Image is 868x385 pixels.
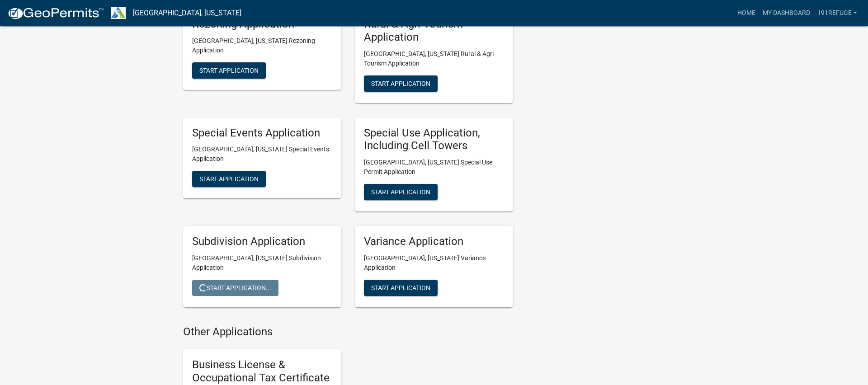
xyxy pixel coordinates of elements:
a: My Dashboard [759,5,814,22]
button: Start Application [364,75,438,92]
p: [GEOGRAPHIC_DATA], [US_STATE] Special Events Application [192,145,332,164]
p: [GEOGRAPHIC_DATA], [US_STATE] Variance Application [364,254,504,272]
p: [GEOGRAPHIC_DATA], [US_STATE] Subdivision Application [192,254,332,272]
p: [GEOGRAPHIC_DATA], [US_STATE] Rural & Agri-Tourism Application [364,49,504,68]
button: Start Application [192,62,266,79]
p: [GEOGRAPHIC_DATA], [US_STATE] Rezoning Application [192,36,332,55]
h5: Rural & Agri-Tourism Application [364,18,504,44]
h5: Special Events Application [192,127,332,140]
span: Start Application... [199,284,271,291]
img: Troup County, Georgia [111,7,126,19]
span: Start Application [199,66,259,74]
h5: Subdivision Application [192,235,332,248]
a: Home [734,5,759,22]
span: Start Application [371,188,430,196]
h5: Special Use Application, Including Cell Towers [364,127,504,153]
a: [GEOGRAPHIC_DATA], [US_STATE] [133,5,241,21]
span: Start Application [199,175,259,183]
button: Start Application [364,184,438,200]
button: Start Application... [192,280,278,296]
button: Start Application [364,280,438,296]
span: Start Application [371,80,430,87]
h4: Other Applications [183,325,513,338]
h5: Business License & Occupational Tax Certificate [192,358,332,385]
p: [GEOGRAPHIC_DATA], [US_STATE] Special Use Permit Application [364,158,504,177]
button: Start Application [192,171,266,187]
h5: Variance Application [364,235,504,248]
a: 191Refuge [814,5,861,22]
span: Start Application [371,284,430,291]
